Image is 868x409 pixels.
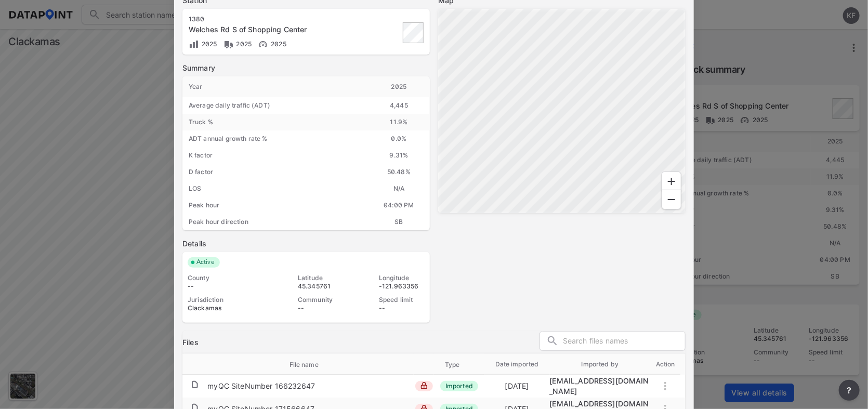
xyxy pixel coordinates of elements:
div: SB [368,214,430,230]
div: Year [182,76,368,97]
div: 2025 [368,76,430,97]
div: -- [379,304,425,312]
th: Date imported [484,354,550,375]
div: myQC SiteNumber 166232647 [207,381,315,391]
div: 45.345761 [298,282,344,291]
span: ? [845,384,853,397]
div: 0.0 % [368,130,430,147]
td: [DATE] [484,376,550,396]
div: Peak hour [182,197,368,214]
div: D factor [182,164,368,180]
div: Speed limit [379,296,425,304]
span: Type [445,360,474,370]
div: N/A [368,180,430,197]
th: Action [650,354,680,375]
div: Peak hour direction [182,214,368,230]
div: -- [298,304,344,312]
div: 9.31% [368,147,430,164]
div: Zoom Out [662,190,681,209]
div: Clackamas [188,304,262,312]
div: Jurisdiction [188,296,262,304]
img: file.af1f9d02.svg [191,380,199,389]
div: K factor [182,147,368,164]
span: Imported [440,381,478,391]
img: lock_close.8fab59a9.svg [420,382,428,389]
div: Latitude [298,274,344,282]
div: Truck % [182,114,368,130]
svg: Zoom Out [665,193,678,206]
div: 4,445 [368,97,430,114]
img: Vehicle class [223,39,234,49]
span: 2025 [234,40,252,48]
div: -121.963356 [379,282,425,291]
label: Details [182,239,430,249]
div: Community [298,296,344,304]
div: 04:00 PM [368,197,430,214]
button: more [839,380,860,401]
th: Imported by [550,354,651,375]
div: LOS [182,180,368,197]
span: Active [192,257,220,268]
svg: Zoom In [665,175,678,188]
div: 50.48% [368,164,430,180]
img: Vehicle speed [258,39,268,49]
div: migration@data-point.io [550,376,651,397]
div: Welches Rd S of Shopping Center [189,24,348,35]
div: -- [188,282,262,291]
div: County [188,274,262,282]
span: File name [290,360,332,370]
input: Search files names [563,334,685,349]
img: Volume count [189,39,199,49]
span: 2025 [268,40,286,48]
span: 2025 [199,40,217,48]
div: Longitude [379,274,425,282]
div: Zoom In [662,171,681,191]
div: Average daily traffic (ADT) [182,97,368,114]
h3: Files [182,337,199,348]
div: ADT annual growth rate % [182,130,368,147]
div: 11.9 % [368,114,430,130]
div: 1380 [189,15,348,23]
label: Summary [182,63,430,73]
